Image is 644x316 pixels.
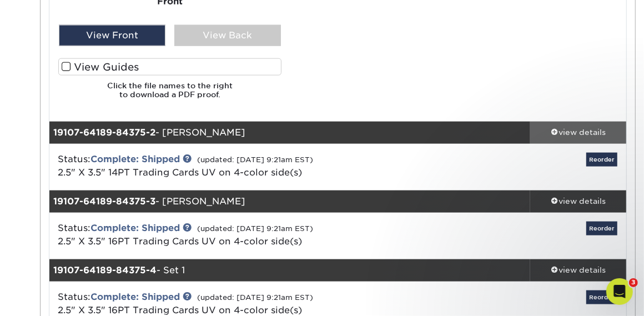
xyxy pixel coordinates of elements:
[174,25,281,46] div: View Back
[49,122,530,144] div: - [PERSON_NAME]
[198,224,314,233] small: (updated: [DATE] 9:21am EST)
[586,290,617,304] a: Reorder
[91,223,180,233] a: Complete: Shipped
[54,265,157,275] strong: 19107-64189-84375-4
[59,25,165,46] div: View Front
[586,222,617,235] a: Reorder
[58,58,281,76] label: View Guides
[58,167,303,178] a: 2.5" X 3.5" 14PT Trading Cards UV on 4-color side(s)
[198,293,314,302] small: (updated: [DATE] 9:21am EST)
[58,236,303,247] a: 2.5" X 3.5" 16PT Trading Cards UV on 4-color side(s)
[58,305,303,315] a: 2.5" X 3.5" 16PT Trading Cards UV on 4-color side(s)
[586,153,617,167] a: Reorder
[50,153,434,179] div: Status:
[58,81,281,108] h6: Click the file names to the right to download a PDF proof.
[629,278,638,287] span: 3
[91,154,180,164] a: Complete: Shipped
[606,278,633,305] iframe: Intercom live chat
[54,127,156,138] strong: 19107-64189-84375-2
[91,292,180,302] a: Complete: Shipped
[49,259,530,282] div: - Set 1
[530,195,626,207] div: view details
[50,222,434,248] div: Status:
[49,190,530,213] div: - [PERSON_NAME]
[530,259,626,282] a: view details
[198,156,314,164] small: (updated: [DATE] 9:21am EST)
[530,127,626,138] div: view details
[530,264,626,275] div: view details
[530,122,626,144] a: view details
[530,190,626,213] a: view details
[54,196,156,207] strong: 19107-64189-84375-3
